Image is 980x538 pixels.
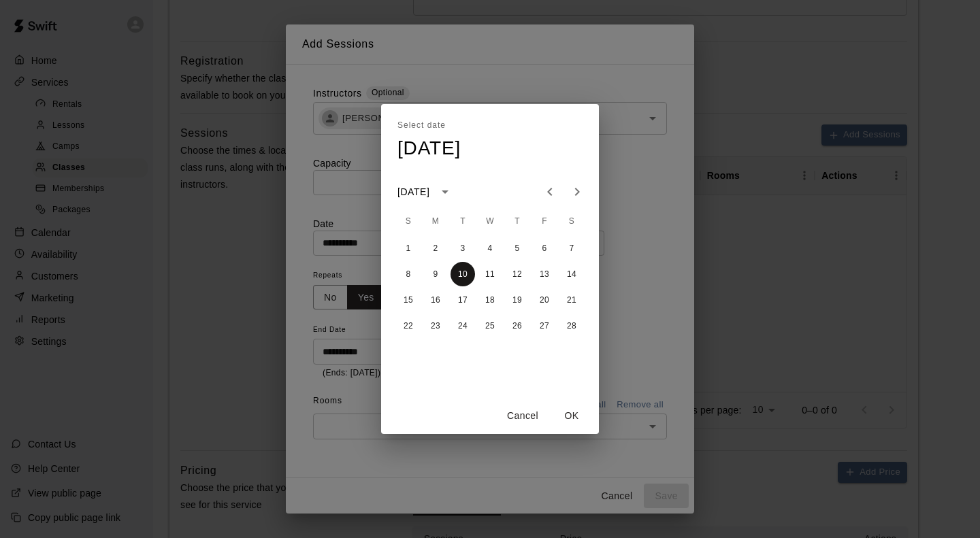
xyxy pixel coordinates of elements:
[451,288,475,312] button: 17
[397,185,429,199] div: [DATE]
[536,178,563,205] button: Previous month
[397,137,461,161] h4: [DATE]
[559,262,584,286] button: 14
[478,288,502,312] button: 18
[423,262,448,286] button: 9
[532,288,557,312] button: 20
[478,236,502,260] button: 4
[505,207,529,235] span: Thursday
[532,314,557,338] button: 27
[501,403,544,428] button: Cancel
[559,236,584,260] button: 7
[451,236,475,260] button: 3
[478,314,502,338] button: 25
[397,115,446,137] span: Select date
[505,314,529,338] button: 26
[423,288,448,312] button: 16
[451,207,475,235] span: Tuesday
[563,178,591,205] button: Next month
[396,288,421,312] button: 15
[434,180,457,203] button: calendar view is open, switch to year view
[396,262,421,286] button: 8
[396,314,421,338] button: 22
[532,262,557,286] button: 13
[396,236,421,260] button: 1
[478,207,502,235] span: Wednesday
[505,236,529,260] button: 5
[532,236,557,260] button: 6
[505,262,529,286] button: 12
[559,288,584,312] button: 21
[532,207,557,235] span: Friday
[550,403,593,428] button: OK
[451,314,475,338] button: 24
[559,314,584,338] button: 28
[505,288,529,312] button: 19
[478,262,502,286] button: 11
[423,314,448,338] button: 23
[423,236,448,260] button: 2
[451,262,475,286] button: 10
[559,207,584,235] span: Saturday
[423,207,448,235] span: Monday
[396,207,421,235] span: Sunday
